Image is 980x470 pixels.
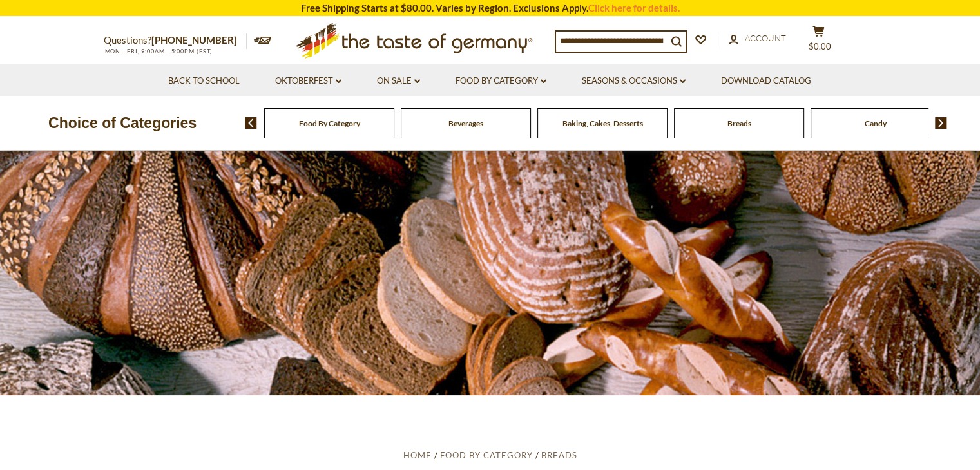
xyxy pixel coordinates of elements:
[727,118,751,128] a: Breads
[439,450,532,460] a: Food By Category
[541,450,577,460] a: Breads
[582,74,686,88] a: Seasons & Occasions
[448,118,483,128] a: Beverages
[151,34,237,46] a: [PHONE_NUMBER]
[935,117,947,129] img: next arrow
[721,74,811,88] a: Download Catalog
[168,74,240,88] a: Back to School
[809,41,831,52] span: $0.00
[245,117,257,129] img: previous arrow
[865,118,887,128] a: Candy
[588,2,680,14] a: Click here for details.
[729,32,786,46] a: Account
[456,74,546,88] a: Food By Category
[275,74,341,88] a: Oktoberfest
[745,33,786,43] span: Account
[299,118,360,128] a: Food By Category
[377,74,420,88] a: On Sale
[104,48,213,55] span: MON - FRI, 9:00AM - 5:00PM (EST)
[562,118,643,128] a: Baking, Cakes, Desserts
[403,450,431,460] a: Home
[104,32,247,49] p: Questions?
[800,25,838,57] button: $0.00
